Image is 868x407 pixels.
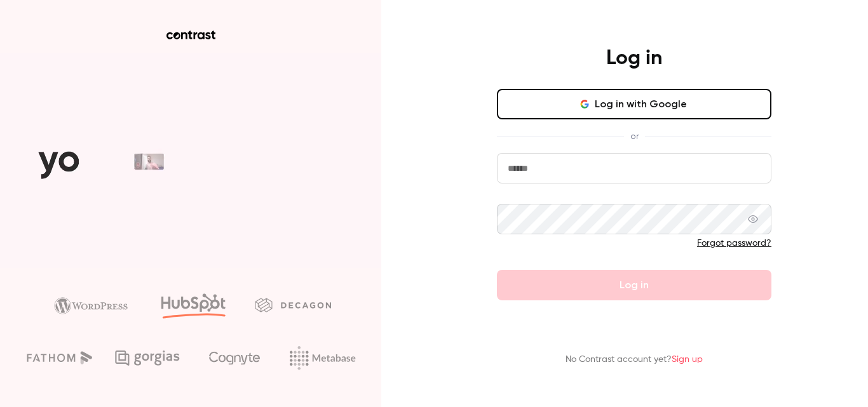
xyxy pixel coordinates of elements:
[697,239,771,248] a: Forgot password?
[497,89,771,119] button: Log in with Google
[255,298,331,312] img: decagon
[606,46,662,71] h4: Log in
[672,355,703,364] a: Sign up
[566,353,703,366] p: No Contrast account yet?
[624,130,645,143] span: or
